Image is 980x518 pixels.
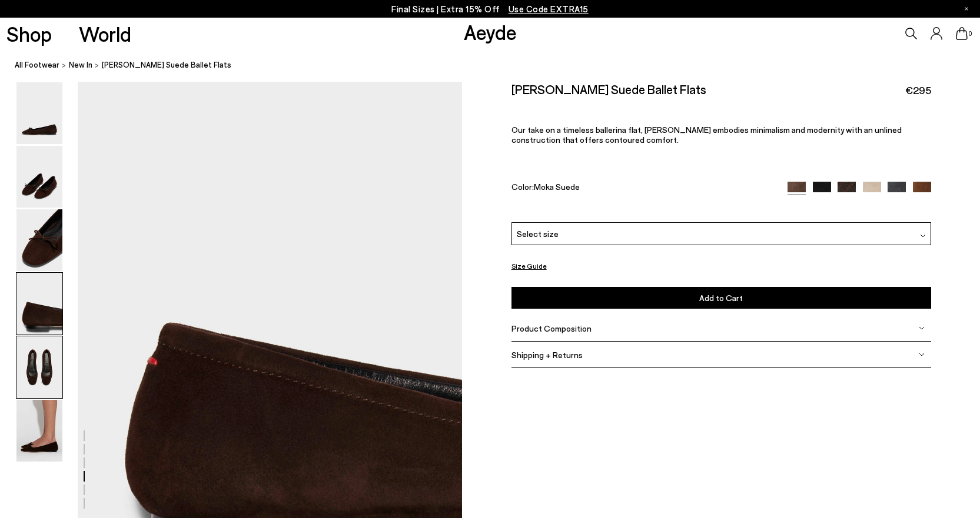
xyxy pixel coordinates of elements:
[509,4,589,14] span: Navigate to /collections/ss25-final-sizes
[16,209,62,271] img: Delfina Suede Ballet Flats - Image 3
[920,233,926,239] img: svg%3E
[905,83,931,98] span: €295
[511,350,583,360] span: Shipping + Returns
[534,182,580,192] span: Moka Suede
[511,82,706,96] h2: [PERSON_NAME] Suede Ballet Flats
[511,259,547,273] button: Size Guide
[699,293,743,303] span: Add to Cart
[511,182,775,195] div: Color:
[464,19,517,44] a: Aeyde
[15,59,59,71] a: All Footwear
[16,273,62,335] img: Delfina Suede Ballet Flats - Image 4
[919,352,925,357] img: svg%3E
[69,59,92,71] a: New In
[391,2,589,16] p: Final Sizes | Extra 15% Off
[511,125,902,145] span: Our take on a timeless ballerina flat, [PERSON_NAME] embodies minimalism and modernity with an un...
[968,31,974,37] span: 0
[15,49,980,82] nav: breadcrumb
[69,60,92,69] span: New In
[6,24,52,44] a: Shop
[517,228,559,240] span: Select size
[956,27,968,40] a: 0
[79,24,131,44] a: World
[511,287,931,309] button: Add to Cart
[102,59,231,71] span: [PERSON_NAME] Suede Ballet Flats
[16,146,62,208] img: Delfina Suede Ballet Flats - Image 2
[16,400,62,462] img: Delfina Suede Ballet Flats - Image 6
[919,325,925,331] img: svg%3E
[16,82,62,144] img: Delfina Suede Ballet Flats - Image 1
[511,323,592,333] span: Product Composition
[16,336,62,398] img: Delfina Suede Ballet Flats - Image 5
